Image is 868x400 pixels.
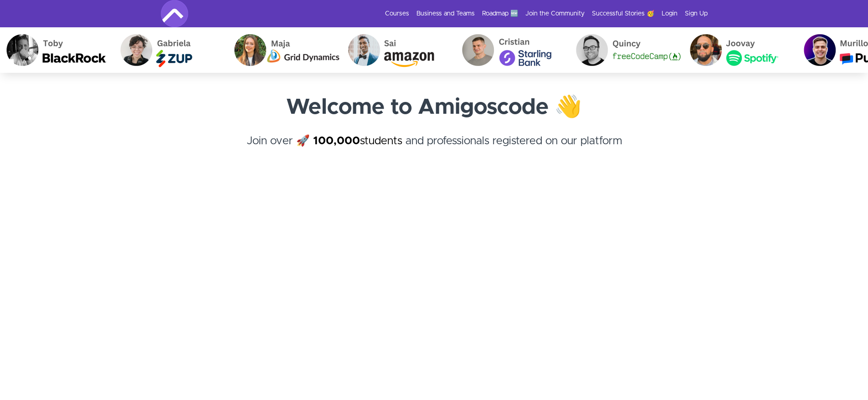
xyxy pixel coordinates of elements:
[286,96,582,118] strong: Welcome to Amigoscode 👋
[161,133,708,166] h4: Join over 🚀 and professionals registered on our platform
[227,27,341,73] img: Maja
[592,9,654,18] a: Successful Stories 🥳
[313,136,360,147] strong: 100,000
[341,27,455,73] img: Sai
[455,27,569,73] img: Cristian
[113,27,227,73] img: Gabriela
[662,9,678,18] a: Login
[683,27,796,73] img: Joovay
[525,9,585,18] a: Join the Community
[482,9,518,18] a: Roadmap 🆕
[385,9,409,18] a: Courses
[569,27,683,73] img: Quincy
[685,9,708,18] a: Sign Up
[416,9,475,18] a: Business and Teams
[313,136,402,147] a: 100,000students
